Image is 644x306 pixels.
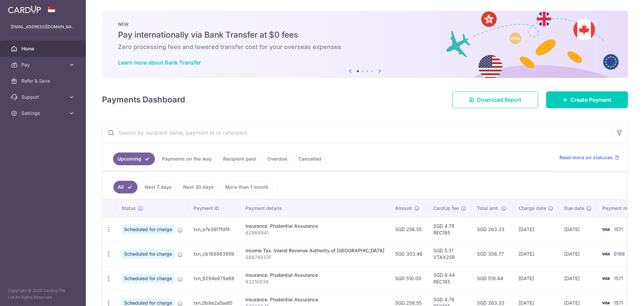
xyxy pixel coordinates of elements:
img: CardUp [8,5,41,13]
input: Search by recipient name, payment id or reference [102,122,611,143]
th: Payment ID [188,200,240,217]
td: SGD 258.55 [390,217,428,242]
td: SGD 308.77 [472,242,513,266]
td: SGD 510.00 [390,266,428,291]
span: Scheduled for charge [121,249,175,259]
span: 1571 [614,275,623,281]
h4: Payments Dashboard [102,94,185,106]
img: Bank Card [599,274,612,282]
span: Due date [564,205,584,212]
a: Next 7 days [140,181,176,193]
p: 62866941 [246,229,384,236]
img: Bank Card [599,250,612,258]
td: SGD 519.44 [472,266,513,291]
div: Insurance. Prudential Assurance [246,223,384,229]
h5: Pay internationally via Bank Transfer at $0 fees [118,30,612,40]
a: Download Report [452,91,538,108]
a: Cancelled [294,152,326,165]
div: Insurance. Prudential Assurance [246,296,384,303]
div: Income Tax. Inland Revenue Authority of [GEOGRAPHIC_DATA] [246,247,384,254]
span: Total amt. [477,205,499,212]
td: txn_cb188983959 [188,242,240,266]
span: 1571 [614,226,623,232]
span: Download Report [477,96,522,104]
a: Payments on the way [158,152,216,165]
td: txn_e7e38f7fdf4 [188,217,240,242]
a: Learn more about Bank Transfer [118,59,201,66]
a: Overdue [263,152,291,165]
a: Create Payment [546,91,628,108]
span: Charge date [519,205,546,212]
td: SGD 303.46 [390,242,428,266]
span: Refer & Save [21,78,66,84]
th: Payment details [240,200,390,217]
span: Status [121,205,136,212]
a: Read more on statuses [559,154,620,161]
img: Bank transfer banner [102,11,628,78]
td: SGD 9.44 REC185 [428,266,472,291]
span: 1571 [614,300,623,306]
td: [DATE] [559,217,597,242]
span: Support [21,94,66,100]
p: [EMAIL_ADDRESS][DOMAIN_NAME] [11,24,75,30]
td: [DATE] [513,242,559,266]
a: All [113,181,138,193]
span: Pay [21,61,66,68]
td: [DATE] [559,266,597,291]
span: Amount [395,205,412,212]
span: CardUp fee [433,205,459,212]
a: Next 30 days [179,181,218,193]
span: Scheduled for charge [121,274,175,283]
div: Insurance. Prudential Assurance [246,272,384,278]
img: Bank Card [599,225,612,233]
a: Recipient paid [219,152,260,165]
span: Create Payment [571,96,611,104]
a: Upcoming [113,152,155,165]
td: SGD 5.31 VTAX25R [428,242,472,266]
span: Scheduled for charge [121,225,175,234]
td: SGD 263.33 [472,217,513,242]
p: 83210039 [246,278,384,285]
span: Read more on statuses [559,154,613,161]
p: NEW [118,21,612,27]
a: More than 1 month [221,181,273,193]
td: [DATE] [513,217,559,242]
td: [DATE] [513,266,559,291]
p: S8974933F [246,254,384,261]
span: Home [21,45,66,52]
h6: Zero processing fees and lowered transfer cost for your overseas expenses [118,43,612,51]
td: SGD 4.78 REC185 [428,217,472,242]
td: txn_9294e979e68 [188,266,240,291]
span: 9186 [614,251,625,257]
span: Settings [21,110,66,117]
td: [DATE] [559,242,597,266]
